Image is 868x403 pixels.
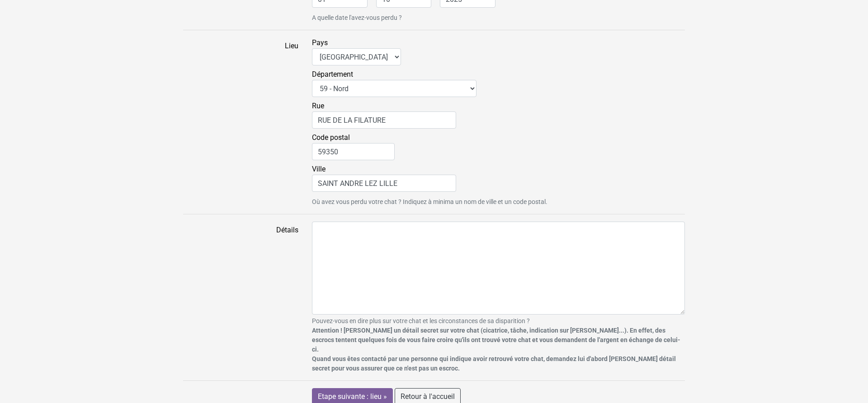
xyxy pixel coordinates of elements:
label: Détails [176,222,305,373]
label: Département [312,69,476,97]
input: Ville [312,175,456,192]
select: Département [312,80,476,97]
label: Code postal [312,132,395,160]
small: A quelle date l'avez-vous perdu ? [312,13,685,23]
label: Rue [312,101,456,129]
input: Code postal [312,143,395,160]
small: Où avez vous perdu votre chat ? Indiquez à minima un nom de ville et un code postal. [312,197,685,207]
strong: Attention ! [PERSON_NAME] un détail secret sur votre chat (cicatrice, tâche, indication sur [PERS... [312,327,680,372]
small: Pouvez-vous en dire plus sur votre chat et les circonstances de sa disparition ? [312,316,685,373]
label: Pays [312,37,401,65]
select: Pays [312,48,401,65]
input: Rue [312,111,456,129]
label: Ville [312,164,456,192]
label: Lieu [176,37,305,207]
